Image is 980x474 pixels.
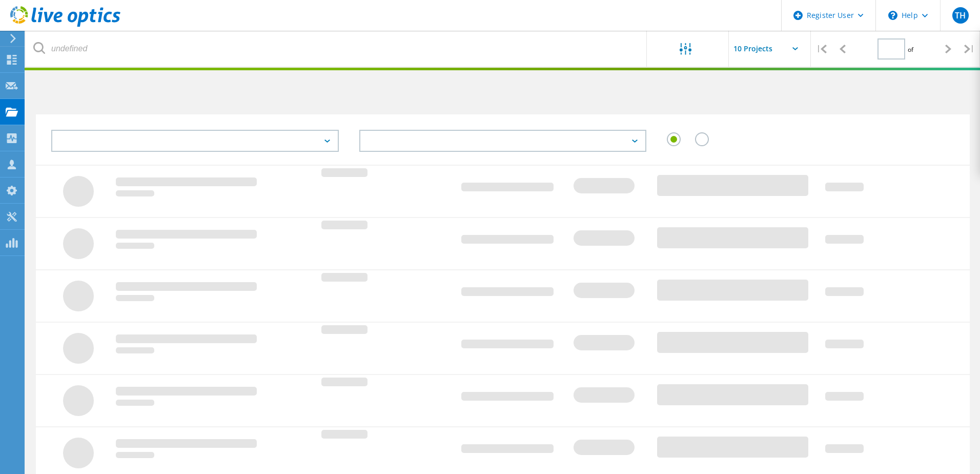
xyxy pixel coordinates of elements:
[955,11,966,19] span: TH
[811,31,832,67] div: |
[959,31,980,67] div: |
[10,22,120,29] a: Live Optics Dashboard
[888,11,897,20] svg: \n
[908,45,913,54] span: of
[26,31,647,67] input: undefined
